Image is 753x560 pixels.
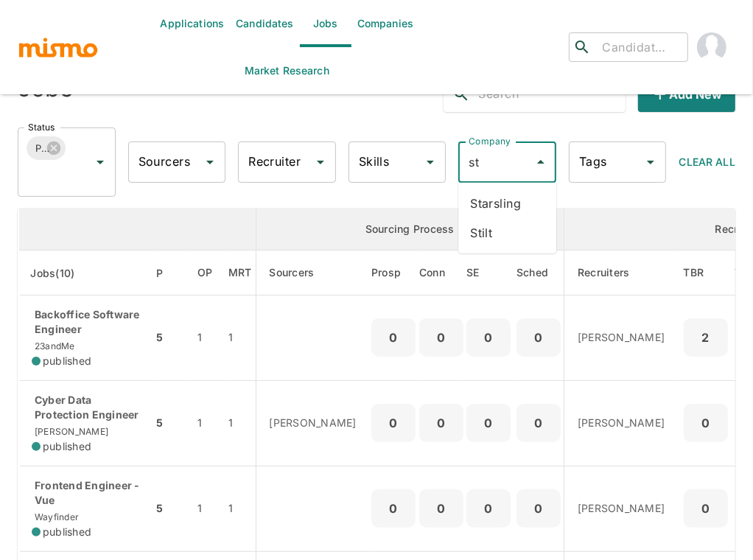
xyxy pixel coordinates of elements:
p: 0 [472,498,505,519]
img: Carmen Vilachá [697,32,726,62]
td: 1 [186,466,225,551]
span: Published [27,140,50,157]
p: 0 [377,498,410,519]
li: Stilt [458,218,556,248]
td: 5 [153,466,186,551]
p: 0 [472,413,505,433]
span: 23andMe [32,340,75,351]
p: 2 [690,327,722,348]
span: published [43,525,91,539]
th: Recruiters [564,251,680,295]
p: 0 [377,327,410,348]
th: Prospects [371,251,419,295]
p: 0 [522,413,555,433]
td: 1 [225,380,256,466]
p: Frontend Engineer - Vue [32,478,141,508]
p: [PERSON_NAME] [270,416,360,430]
th: Open Positions [186,251,225,295]
p: 0 [425,498,458,519]
button: Add new [638,77,735,112]
th: Priority [153,251,186,295]
label: Status [28,121,55,133]
button: search [444,77,479,112]
p: 0 [377,413,410,433]
td: 1 [225,295,256,381]
button: Open [310,152,331,172]
p: 0 [690,413,722,433]
img: logo [18,36,99,58]
th: Sourcers [256,251,371,295]
th: To Be Reviewed [680,251,732,295]
th: Sched [514,251,564,295]
p: Cyber Data Protection Engineer [32,393,141,422]
p: Backoffice Software Engineer [32,307,141,337]
a: Market Research [239,47,335,94]
span: published [43,354,91,368]
p: 0 [472,327,505,348]
td: 1 [225,466,256,551]
p: [PERSON_NAME] [578,501,668,516]
span: Clear All [679,155,735,168]
p: 0 [522,327,555,348]
td: 5 [153,295,186,381]
td: 1 [186,380,225,466]
th: Sent Emails [463,251,514,295]
td: 1 [186,295,225,381]
button: Open [90,152,111,172]
input: Search [479,83,626,106]
li: Starsling [458,189,556,218]
input: Candidate search [597,37,682,57]
p: 0 [690,498,722,519]
span: Jobs(10) [31,265,94,282]
label: Company [469,135,511,147]
button: Open [420,152,441,172]
p: 0 [425,413,458,433]
p: [PERSON_NAME] [578,330,668,345]
p: 0 [425,327,458,348]
th: Market Research Total [225,251,256,295]
button: Open [640,152,661,172]
td: 5 [153,380,186,466]
span: Wayfinder [32,511,79,522]
div: Published [27,136,66,160]
button: Open [200,152,220,172]
p: 0 [522,498,555,519]
p: [PERSON_NAME] [578,416,668,430]
th: Sourcing Process [256,209,564,251]
button: account of current user [688,24,735,71]
span: [PERSON_NAME] [32,426,108,437]
span: P [156,265,182,282]
span: published [43,439,91,454]
th: Connections [419,251,463,295]
button: Close [530,152,551,172]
